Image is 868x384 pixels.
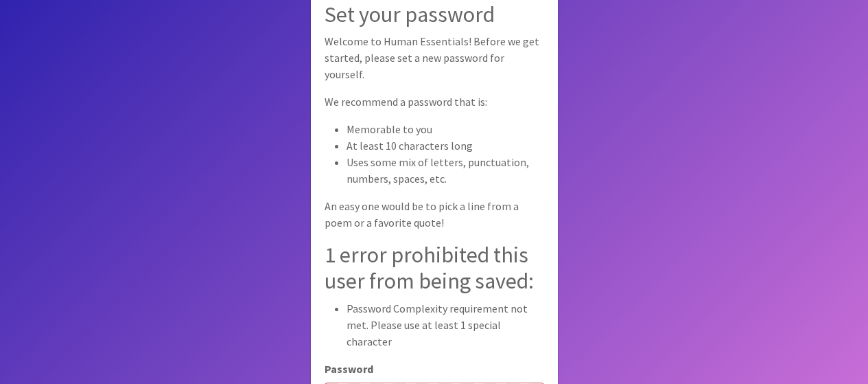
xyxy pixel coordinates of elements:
[347,300,544,350] li: Password Complexity requirement not met. Please use at least 1 special character
[325,33,544,82] p: Welcome to Human Essentials! Before we get started, please set a new password for yourself.
[347,154,544,187] li: Uses some mix of letters, punctuation, numbers, spaces, etc.
[325,361,373,377] label: Password
[347,137,544,154] li: At least 10 characters long
[347,121,544,137] li: Memorable to you
[325,198,544,231] p: An easy one would be to pick a line from a poem or a favorite quote!
[325,1,544,27] h2: Set your password
[325,242,544,295] h2: 1 error prohibited this user from being saved:
[325,93,544,110] p: We recommend a password that is:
